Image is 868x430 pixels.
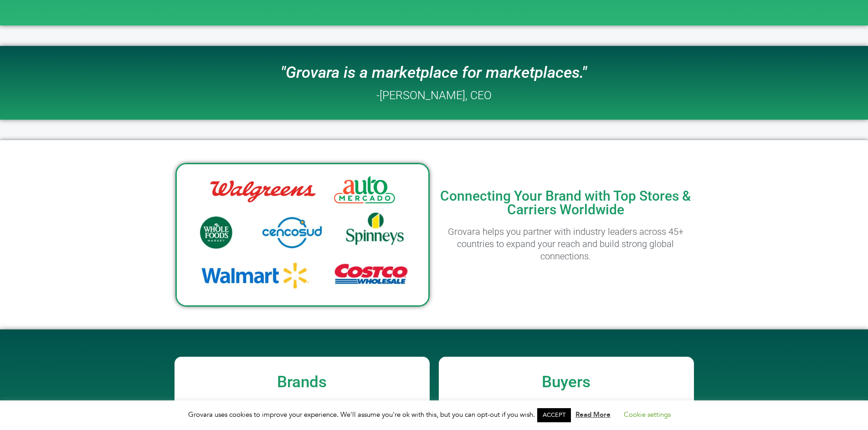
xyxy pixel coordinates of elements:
i: "Grovara is a marketplace for marketplaces." [281,63,587,82]
h2: -[PERSON_NAME], CEO [376,90,492,101]
h2: Buyers [443,374,689,390]
a: ACCEPT [537,408,571,422]
a: Cookie settings [624,410,671,419]
a: Read More [575,410,611,419]
h2: Connecting Your Brand with Top Stores & Carriers Worldwide [439,189,693,217]
span: Grovara uses cookies to improve your experience. We'll assume you're ok with this, but you can op... [188,410,680,419]
h2: Brands [179,374,425,390]
h2: Grovara helps you partner with industry leaders across 45+ countries to expand your reach and bui... [439,226,693,263]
